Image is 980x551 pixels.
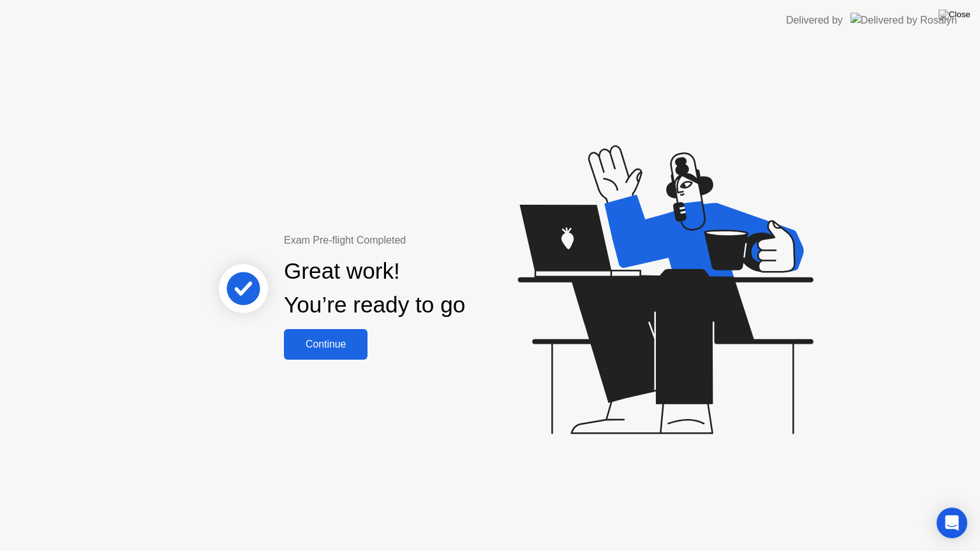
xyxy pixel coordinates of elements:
[284,233,547,248] div: Exam Pre-flight Completed
[937,508,967,538] div: Open Intercom Messenger
[284,254,465,322] div: Great work! You’re ready to go
[786,13,843,28] div: Delivered by
[939,10,970,20] img: Close
[850,13,957,27] img: Delivered by Rosalyn
[288,339,364,350] div: Continue
[284,329,367,360] button: Continue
